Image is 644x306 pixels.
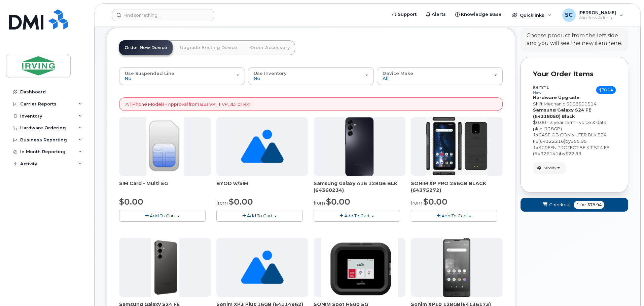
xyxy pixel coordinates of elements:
span: $0.00 [119,197,143,207]
div: SONIM XP PRO 256GB BLACK (64375272) [411,180,503,193]
img: 00D627D4-43E9-49B7-A367-2C99342E128C.jpg [146,117,184,176]
button: Add To Cart [314,210,400,222]
span: Knowledge Base [461,11,502,18]
div: x by [533,144,616,157]
span: $0.00 [423,197,448,207]
div: BYOD w/SIM [216,180,308,193]
span: 1 [533,132,536,137]
a: Alerts [421,8,451,21]
span: Use Inventory [254,71,287,76]
span: Support [398,11,417,18]
a: Knowledge Base [451,8,506,21]
span: Add To Cart [247,213,273,218]
button: Use Inventory No [248,67,374,85]
button: Checkout 1 for $78.94 [521,198,628,212]
span: All [383,76,389,81]
small: new [533,90,541,95]
span: [PERSON_NAME] [578,10,616,15]
span: $55.95 [571,138,587,144]
strong: Samsung Galaxy S24 FE (64318050) [533,107,592,119]
h3: Item [533,85,549,94]
p: Your Order Items [533,69,616,79]
span: $78.94 [596,86,616,94]
span: Shift Mechanic [533,101,565,106]
div: SIM Card - Multi 5G [119,180,211,193]
input: Find something... [112,9,214,21]
span: SCREEN PROTECT BE KIT S24 FE (64326141) [533,145,609,157]
img: no_image_found-2caef05468ed5679b831cfe6fc140e25e0c280774317ffc20a367ab7fd17291e.png [241,238,284,297]
span: $0.00 [326,197,350,207]
span: $0.00 [229,197,253,207]
button: Add To Cart [119,210,206,222]
span: No [125,76,131,81]
div: Quicklinks [507,8,556,22]
span: $78.94 [587,202,602,208]
a: Order Accessory [245,40,295,55]
span: #1 [543,84,549,90]
span: Use Suspended Line [125,71,174,76]
span: SC [565,11,573,19]
p: All iPhone Models - Approval from Bus VP, IT VP, JDI or RKI [126,101,250,107]
small: from [216,200,228,206]
div: Choose product from the left side and you will see the new item here. [527,32,622,47]
span: $22.99 [565,151,581,156]
small: from [411,200,422,206]
span: Add To Cart [344,213,370,218]
button: Add To Cart [216,210,303,222]
span: Add To Cart [150,213,175,218]
div: Samsung Galaxy A16 128GB BLK (64360234) [314,180,405,193]
button: Modify [533,162,566,174]
strong: Hardware Upgrade [533,95,579,100]
span: 1 [576,202,579,208]
img: s24_fe.png [151,238,179,297]
span: Quicklinks [520,12,544,18]
button: Use Suspended Line No [119,67,245,85]
img: A16_-_JDI.png [345,117,374,176]
span: Checkout [549,202,571,208]
div: x by [533,132,616,144]
small: from [314,200,325,206]
img: XP10.jpg [443,238,470,297]
span: Device Make [383,71,413,76]
img: no_image_found-2caef05468ed5679b831cfe6fc140e25e0c280774317ffc20a367ab7fd17291e.png [241,117,284,176]
img: SONIM_XP_PRO_-_JDIRVING.png [425,117,488,176]
button: Device Make All [377,67,503,85]
span: for [579,202,587,208]
span: Modify [543,165,557,171]
span: 1 [533,145,536,150]
span: Wireless Admin [578,15,616,20]
span: CASE OB COMMUTER BLK S24 FE(64322216) [533,132,607,144]
span: Add To Cart [441,213,467,218]
span: 5068500514 [566,101,597,106]
span: Alerts [432,11,446,18]
span: No [254,76,260,81]
div: Steve Craig [558,8,628,22]
a: Upgrade Existing Device [175,40,243,55]
img: SONIM.png [321,238,398,297]
a: Order New Device [119,40,173,55]
strong: Black [562,114,575,119]
a: Support [387,8,421,21]
button: Add To Cart [411,210,497,222]
div: $0.00 - 3 year term - voice & data plan (128GB) [533,119,616,132]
